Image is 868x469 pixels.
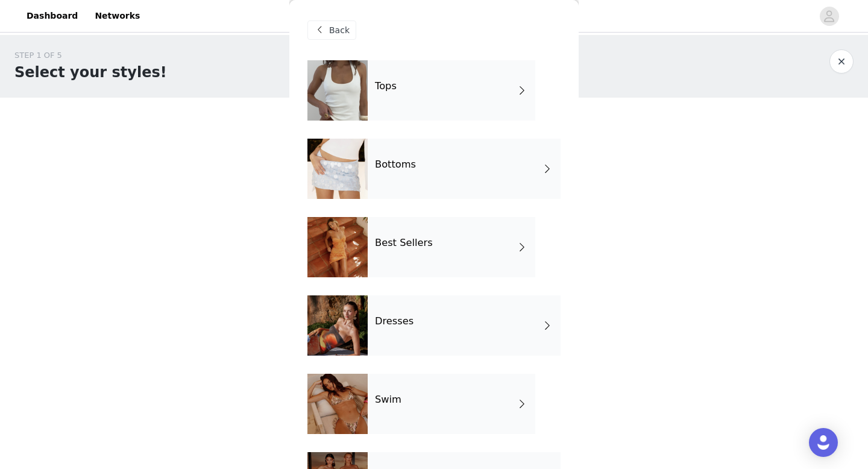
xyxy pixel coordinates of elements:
[375,394,401,405] h4: Swim
[329,24,350,37] span: Back
[14,49,167,61] div: STEP 1 OF 5
[809,428,838,457] div: Open Intercom Messenger
[14,61,167,83] h1: Select your styles!
[375,159,416,170] h4: Bottoms
[375,238,433,248] h4: Best Sellers
[375,81,397,92] h4: Tops
[823,7,835,26] div: avatar
[87,2,147,30] a: Networks
[375,316,414,327] h4: Dresses
[19,2,85,30] a: Dashboard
